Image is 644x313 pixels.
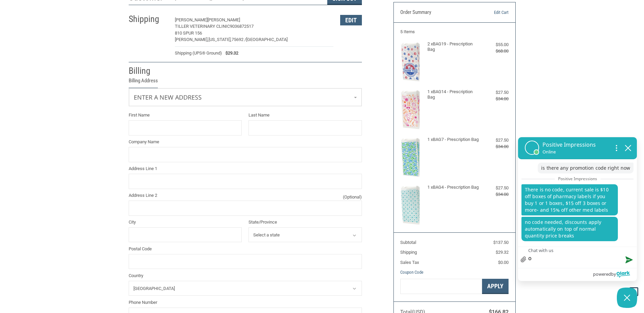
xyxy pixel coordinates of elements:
span: by [611,270,616,278]
span: [PERSON_NAME] [207,17,240,22]
span: 9036872517 [230,24,254,29]
div: $34.00 [481,191,509,198]
label: Chat with us [528,248,553,253]
a: Enter or select a different address [129,88,362,106]
span: $29.32 [222,50,238,57]
span: [PERSON_NAME] [175,17,207,22]
button: Apply [482,279,509,294]
p: Positive Impressions [542,141,596,149]
div: $27.50 [481,137,509,144]
span: $137.50 [493,240,509,245]
a: Powered by Olark [593,268,637,281]
span: $29.32 [496,250,509,255]
span: Subtotal [400,240,416,245]
span: Enter a new address [134,93,202,101]
span: Shipping [400,250,417,255]
span: 810 Spur 156 [175,30,202,36]
div: $27.50 [481,89,509,96]
h2: Shipping [129,14,168,25]
label: Last Name [249,112,362,119]
h4: 1 x BAG4 - Prescription Bag [427,185,480,190]
button: Open chat options menu [610,142,623,154]
span: Sales Tax [400,260,419,265]
p: no code needed, discounts apply automatically on top of normal quantity price breaks [521,217,618,241]
span: [PERSON_NAME], [175,37,208,42]
h3: Order Summary [400,9,474,16]
span: powered [593,270,611,278]
small: (Optional) [343,194,362,201]
button: Edit [340,15,362,25]
label: Company Name [129,139,362,145]
button: Send message [620,252,637,268]
span: Tiller Veterinary Clinic [175,24,230,29]
button: close chatbox [623,143,633,153]
label: Address Line 1 [129,165,362,172]
label: City [129,219,242,226]
span: [US_STATE], [208,37,232,42]
label: Phone Number [129,299,362,306]
span: [GEOGRAPHIC_DATA] [246,37,288,42]
div: olark chatbox [518,137,637,281]
h2: Billing [129,65,168,77]
h4: 2 x BAG19 - Prescription Bag [427,41,480,53]
label: Address Line 2 [129,192,362,199]
div: chat [518,159,637,247]
label: Postal Code [129,246,362,252]
div: $34.00 [481,96,509,102]
div: $34.00 [481,143,509,150]
div: $55.00 [481,41,509,48]
label: Country [129,272,362,279]
span: Shipping (UPS® Ground) [175,50,222,57]
a: Coupon Code [400,270,423,275]
h4: 1 x BAG7 - Prescription Bag [427,137,480,142]
a: file upload [518,252,529,268]
button: Close Chatbox [617,288,637,308]
input: Gift Certificate or Coupon Code [400,279,482,294]
div: $27.50 [481,185,509,191]
span: $0.00 [498,260,509,265]
h4: 1 x BAG14 - Prescription Bag [427,89,480,100]
span: Positive Impressions [555,174,601,183]
p: There is no code, current sale is $10 off boxes of pharmacy labels if you buy 1 or 1 boxes, $15 o... [521,184,618,215]
span: 75692 / [232,37,246,42]
legend: Billing Address [129,77,158,88]
a: Edit Cart [474,9,509,16]
p: Online [542,149,596,155]
label: State/Province [249,219,362,226]
h3: 5 Items [400,29,509,35]
label: First Name [129,112,242,119]
div: $68.00 [481,48,509,55]
p: is there any promotion code right now [538,163,633,173]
